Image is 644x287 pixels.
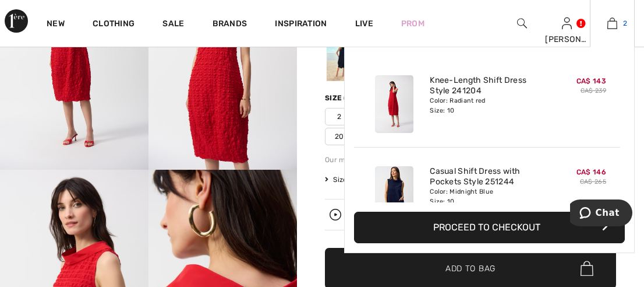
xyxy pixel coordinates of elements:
span: 20 [325,128,354,145]
a: Brands [213,19,247,31]
a: Clothing [93,19,135,31]
iframe: Opens a widget where you can chat to one of our agents [570,199,632,229]
div: [PERSON_NAME] [545,33,589,45]
span: Add to Bag [445,262,496,275]
a: New [47,19,65,31]
img: Watch the replay [330,209,341,220]
div: Color: Midnight Blue Size: 10 [430,187,544,206]
img: Bag.svg [581,261,593,276]
span: CA$ 146 [576,168,606,176]
s: CA$ 265 [580,178,606,185]
img: My Bag [607,16,617,30]
span: Size Guide [325,174,369,185]
a: Sign In [562,17,572,29]
div: Midnight Blue [327,38,357,82]
img: search the website [517,16,527,30]
span: CA$ 143 [576,77,606,85]
a: Casual Shift Dress with Pockets Style 251244 [430,166,544,187]
span: Inspiration [275,19,327,31]
img: Knee-Length Shift Dress Style 241204 [375,75,413,133]
span: 2 [325,108,354,125]
img: 1ère Avenue [5,9,28,33]
s: CA$ 239 [581,87,606,94]
img: My Info [562,16,572,30]
a: Knee-Length Shift Dress Style 241204 [430,75,544,96]
a: 2 [590,16,634,30]
img: Casual Shift Dress with Pockets Style 251244 [375,166,413,224]
a: Prom [401,17,424,30]
div: Our model is 5'9"/175 cm and wears a size 6. [325,155,616,165]
a: Sale [162,19,184,31]
div: Color: Radiant red Size: 10 [430,96,544,115]
div: Size ([GEOGRAPHIC_DATA]/[GEOGRAPHIC_DATA]): [325,93,519,103]
button: Proceed to Checkout [354,212,625,243]
a: Live [355,17,373,30]
span: 2 [623,18,627,29]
